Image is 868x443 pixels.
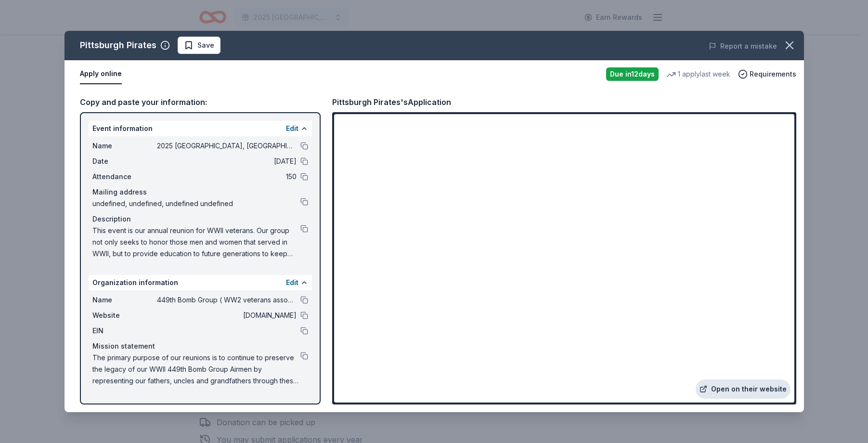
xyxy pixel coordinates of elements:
[92,352,300,387] span: The primary purpose of our reunions is to continue to preserve the legacy of our WWII 449th Bomb ...
[89,121,312,136] div: Event information
[92,325,157,337] span: EIN
[92,198,300,209] span: undefined, undefined, undefined undefined
[157,171,297,182] span: 150
[92,340,308,352] div: Mission statement
[157,156,297,167] span: [DATE]
[157,294,297,306] span: 449th Bomb Group ( WW2 veterans association)
[178,37,220,54] button: Save
[197,39,214,51] span: Save
[286,123,298,134] button: Edit
[92,213,308,225] div: Description
[80,38,156,53] div: Pittsburgh Pirates
[92,294,157,306] span: Name
[92,171,157,182] span: Attendance
[332,96,451,108] div: Pittsburgh Pirates's Application
[92,156,157,167] span: Date
[696,379,790,399] a: Open on their website
[606,67,659,81] div: Due in 12 days
[89,275,312,290] div: Organization information
[92,310,157,321] span: Website
[738,68,796,80] button: Requirements
[80,64,122,84] button: Apply online
[666,68,730,80] div: 1 apply last week
[709,40,777,52] button: Report a mistake
[750,68,796,80] span: Requirements
[80,96,321,108] div: Copy and paste your information:
[286,277,298,288] button: Edit
[92,225,300,260] span: This event is our annual reunion for WWII veterans. Our group not only seeks to honor those men a...
[92,186,308,198] div: Mailing address
[92,140,157,152] span: Name
[157,310,297,321] span: [DOMAIN_NAME]
[157,140,297,152] span: 2025 [GEOGRAPHIC_DATA], [GEOGRAPHIC_DATA] 449th Bomb Group WWII Reunion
